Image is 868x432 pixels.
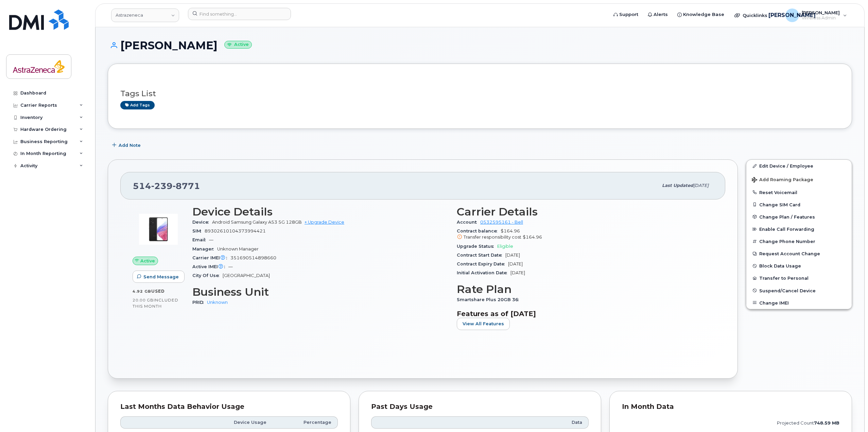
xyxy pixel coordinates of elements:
span: — [228,264,233,269]
span: Manager [192,246,217,252]
th: Percentage [273,416,338,429]
span: Device [192,220,212,225]
text: projected count [777,420,839,426]
a: + Upgrade Device [305,220,344,225]
span: Suspend/Cancel Device [759,288,816,293]
h3: Tags List [120,89,839,98]
h1: [PERSON_NAME] [108,39,852,51]
h3: Carrier Details [457,206,713,218]
span: Contract Start Date [457,253,505,258]
button: Add Note [108,139,146,151]
a: Unknown [207,300,228,305]
span: 89302610104373994421 [205,228,266,234]
th: Data [492,416,589,429]
button: Transfer to Personal [746,272,852,284]
button: View All Features [457,318,510,330]
span: Email [192,237,209,242]
span: [DATE] [505,253,520,258]
span: [GEOGRAPHIC_DATA] [223,273,270,278]
span: $164.96 [523,235,542,240]
h3: Rate Plan [457,283,713,295]
span: Smartshare Plus 20GB 36 [457,297,522,302]
span: Unknown Manager [217,246,259,252]
span: Enable Call Forwarding [759,227,814,232]
button: Enable Call Forwarding [746,223,852,235]
span: 239 [151,181,173,191]
span: Account [457,220,480,225]
span: City Of Use [192,273,223,278]
span: Contract balance [457,228,501,234]
span: Add Roaming Package [752,177,813,184]
h3: Business Unit [192,286,449,298]
span: 4.92 GB [133,289,151,294]
div: In Month Data [622,403,839,410]
button: Change IMEI [746,297,852,309]
div: Past Days Usage [371,403,589,410]
span: Last updated [662,183,693,188]
a: Edit Device / Employee [746,160,852,172]
span: PRID [192,300,207,305]
button: Change SIM Card [746,198,852,211]
span: [DATE] [693,183,709,188]
span: 351690514898660 [230,255,276,260]
span: Contract Expiry Date [457,261,508,266]
button: Reset Voicemail [746,186,852,198]
span: 514 [133,181,200,191]
span: [DATE] [508,261,523,266]
span: 20.00 GB [133,298,154,303]
button: Request Account Change [746,247,852,260]
span: Initial Activation Date [457,270,510,275]
a: Add tags [120,101,155,109]
span: Eligible [497,244,513,249]
button: Change Plan / Features [746,211,852,223]
span: used [151,289,165,294]
h3: Features as of [DATE] [457,310,713,318]
small: Active [224,41,252,49]
span: $164.96 [457,228,713,241]
tspan: 748.59 MB [814,420,839,426]
img: image20231002-3703462-kjv75p.jpeg [138,209,179,250]
span: SIM [192,228,205,234]
span: Active [140,258,155,264]
button: Send Message [133,271,185,283]
span: — [209,237,213,242]
a: 0532595161 - Bell [480,220,523,225]
button: Suspend/Cancel Device [746,284,852,297]
span: Android Samsung Galaxy A53 5G 128GB [212,220,302,225]
span: View All Features [463,321,504,327]
div: Last Months Data Behavior Usage [120,403,338,410]
span: Transfer responsibility cost [464,235,521,240]
button: Change Phone Number [746,235,852,247]
span: Send Message [143,274,179,280]
span: Active IMEI [192,264,228,269]
span: [DATE] [510,270,525,275]
button: Block Data Usage [746,260,852,272]
span: Add Note [119,142,141,149]
button: Add Roaming Package [746,172,852,186]
span: 8771 [173,181,200,191]
span: Upgrade Status [457,244,497,249]
span: included this month [133,297,178,309]
th: Device Usage [200,416,273,429]
span: Change Plan / Features [759,214,815,219]
h3: Device Details [192,206,449,218]
span: Carrier IMEI [192,255,230,260]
